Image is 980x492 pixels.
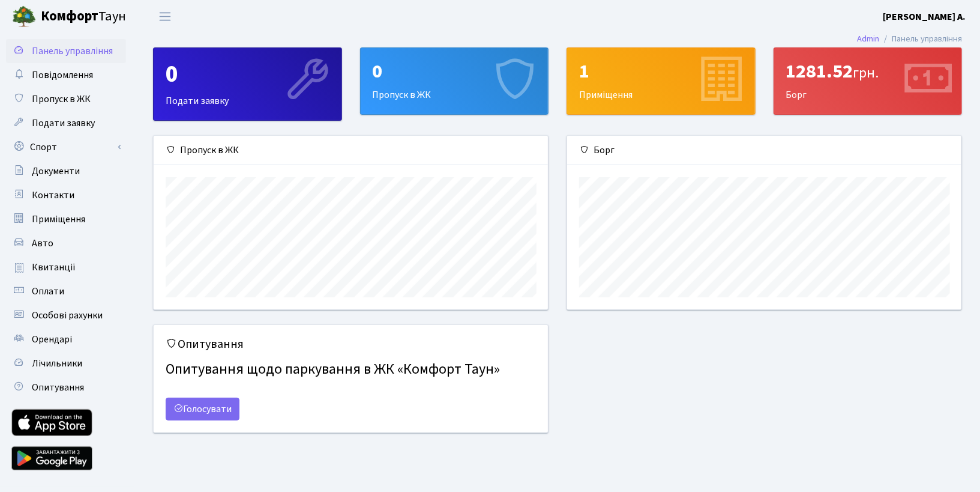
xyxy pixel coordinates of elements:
[32,189,74,202] span: Контакти
[32,68,93,82] span: Повідомлення
[853,62,879,84] span: грн.
[567,48,755,114] div: Приміщення
[883,10,966,24] a: [PERSON_NAME] А.
[6,303,126,327] a: Особові рахунки
[32,381,84,394] span: Опитування
[6,375,126,399] a: Опитування
[166,60,329,89] div: 0
[857,32,879,45] a: Admin
[12,5,36,29] img: logo.png
[360,47,549,115] a: 0Пропуск в ЖК
[32,117,95,130] span: Подати заявку
[32,237,53,250] span: Авто
[6,231,126,255] a: Авто
[567,136,961,165] div: Борг
[6,111,126,135] a: Подати заявку
[6,39,126,63] a: Панель управління
[6,207,126,231] a: Приміщення
[32,93,91,106] span: Пропуск в ЖК
[6,159,126,183] a: Документи
[166,356,536,383] h4: Опитування щодо паркування в ЖК «Комфорт Таун»
[879,32,962,46] li: Панель управління
[373,60,537,83] div: 0
[32,165,80,178] span: Документи
[883,10,966,23] b: [PERSON_NAME] А.
[6,87,126,111] a: Пропуск в ЖК
[32,44,113,58] span: Панель управління
[774,48,962,114] div: Борг
[839,26,980,52] nav: breadcrumb
[32,261,76,274] span: Квитанції
[6,327,126,351] a: Орендарі
[567,47,756,115] a: 1Приміщення
[6,63,126,87] a: Повідомлення
[786,60,950,83] div: 1281.52
[6,255,126,279] a: Квитанції
[6,351,126,375] a: Лічильники
[6,183,126,207] a: Контакти
[6,279,126,303] a: Оплати
[41,7,126,27] span: Таун
[166,337,536,351] h5: Опитування
[6,135,126,159] a: Спорт
[32,213,85,226] span: Приміщення
[32,309,103,322] span: Особові рахунки
[579,60,743,83] div: 1
[166,398,239,421] a: Голосувати
[153,47,342,121] a: 0Подати заявку
[154,136,548,165] div: Пропуск в ЖК
[32,285,64,298] span: Оплати
[41,7,98,26] b: Комфорт
[154,48,341,120] div: Подати заявку
[361,48,549,114] div: Пропуск в ЖК
[32,333,72,346] span: Орендарі
[32,357,82,370] span: Лічильники
[150,7,180,26] button: Переключити навігацію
